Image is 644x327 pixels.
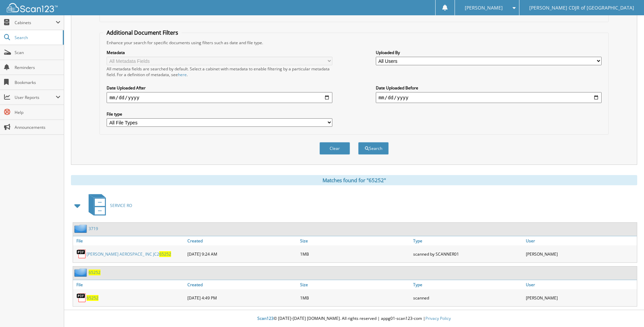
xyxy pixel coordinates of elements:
[159,251,171,257] span: 65252
[186,247,298,261] div: [DATE] 9:24 AM
[186,236,298,245] a: Created
[76,249,87,259] img: PDF.png
[87,295,98,301] a: 65252
[524,247,637,261] div: [PERSON_NAME]
[15,124,60,130] span: Announcements
[15,109,60,115] span: Help
[15,35,59,40] span: Search
[107,111,332,117] label: File type
[465,6,503,10] span: [PERSON_NAME]
[76,293,87,303] img: PDF.png
[107,92,332,103] input: start
[15,50,60,55] span: Scan
[74,224,89,233] img: folder2.png
[178,72,187,78] a: here
[89,270,100,275] a: 65252
[110,203,132,208] span: SERVICE RO
[319,142,350,155] button: Clear
[376,92,602,103] input: end
[107,66,332,78] div: All metadata fields are searched by default. Select a cabinet with metadata to enable filtering b...
[358,142,389,155] button: Search
[411,236,524,245] a: Type
[298,236,411,245] a: Size
[425,315,451,321] a: Privacy Policy
[298,291,411,305] div: 1MB
[107,85,332,91] label: Date Uploaded After
[103,40,605,46] div: Enhance your search for specific documents using filters such as date and file type.
[87,251,171,257] a: [PERSON_NAME] AEROSPACE_ INC JC265252
[411,280,524,289] a: Type
[64,310,644,327] div: © [DATE]-[DATE] [DOMAIN_NAME]. All rights reserved | appg01-scan123-com |
[524,291,637,305] div: [PERSON_NAME]
[186,280,298,289] a: Created
[298,280,411,289] a: Size
[524,236,637,245] a: User
[7,3,58,12] img: scan123-logo-white.svg
[376,85,602,91] label: Date Uploaded Before
[103,29,182,36] legend: Additional Document Filters
[524,280,637,289] a: User
[529,6,634,10] span: [PERSON_NAME] CDJR of [GEOGRAPHIC_DATA]
[71,175,637,185] div: Matches found for "65252"
[15,65,60,70] span: Reminders
[411,291,524,305] div: scanned
[15,94,56,100] span: User Reports
[376,50,602,55] label: Uploaded By
[610,294,644,327] iframe: Chat Widget
[15,80,60,85] span: Bookmarks
[186,291,298,305] div: [DATE] 4:49 PM
[107,50,332,55] label: Metadata
[411,247,524,261] div: scanned by SCANNER01
[89,226,98,231] a: 3719
[298,247,411,261] div: 1MB
[257,315,274,321] span: Scan123
[73,280,186,289] a: File
[73,236,186,245] a: File
[74,268,89,277] img: folder2.png
[15,20,56,25] span: Cabinets
[85,192,132,219] a: SERVICE RO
